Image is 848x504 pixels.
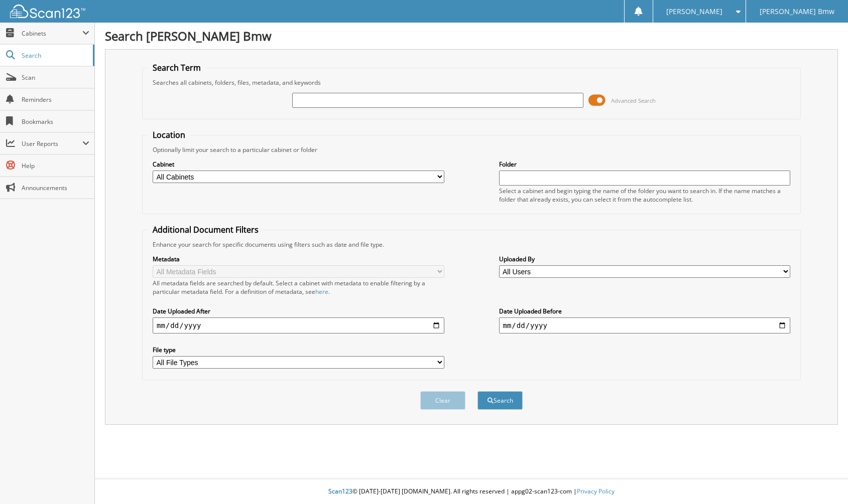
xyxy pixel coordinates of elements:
[611,97,656,104] span: Advanced Search
[148,78,795,87] div: Searches all cabinets, folders, files, metadata, and keywords
[153,160,444,169] label: Cabinet
[315,287,328,296] a: here
[22,139,82,148] span: User Reports
[148,224,264,235] legend: Additional Document Filters
[153,255,444,263] label: Metadata
[95,479,848,504] div: © [DATE]-[DATE] [DOMAIN_NAME]. All rights reserved | appg02-scan123-com |
[499,317,791,333] input: end
[477,391,523,410] button: Search
[798,456,848,504] iframe: Chat Widget
[105,28,838,44] h1: Search [PERSON_NAME] Bmw
[22,29,82,38] span: Cabinets
[577,487,615,495] a: Privacy Policy
[22,51,88,60] span: Search
[499,307,791,315] label: Date Uploaded Before
[22,161,89,170] span: Help
[328,487,352,495] span: Scan123
[10,5,85,18] img: scan123-logo-white.svg
[666,9,722,15] span: [PERSON_NAME]
[153,279,444,296] div: All metadata fields are searched by default. Select a cabinet with metadata to enable filtering b...
[148,240,795,249] div: Enhance your search for specific documents using filters such as date and file type.
[22,117,89,126] span: Bookmarks
[499,187,791,204] div: Select a cabinet and begin typing the name of the folder you want to search in. If the name match...
[148,62,206,73] legend: Search Term
[148,129,190,140] legend: Location
[22,95,89,104] span: Reminders
[760,9,834,15] span: [PERSON_NAME] Bmw
[499,255,791,263] label: Uploaded By
[22,184,89,192] span: Announcements
[499,160,791,169] label: Folder
[153,346,444,354] label: File type
[22,73,89,82] span: Scan
[148,145,795,154] div: Optionally limit your search to a particular cabinet or folder
[420,391,465,410] button: Clear
[153,307,444,315] label: Date Uploaded After
[153,317,444,333] input: start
